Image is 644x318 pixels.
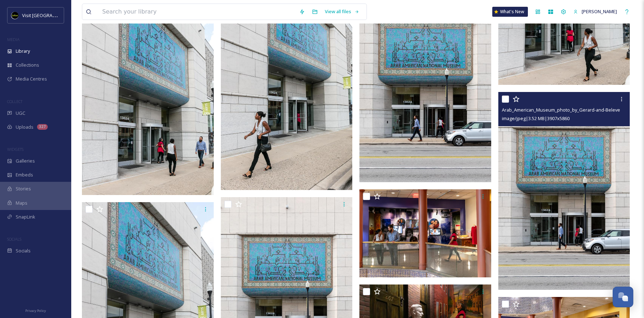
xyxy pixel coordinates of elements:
[16,48,30,55] span: Library
[613,287,633,307] button: Open Chat
[16,124,33,130] span: Uploads
[25,306,46,314] a: Privacy Policy
[16,110,25,117] span: UGC
[321,5,363,19] a: View all files
[502,115,570,122] span: image/jpeg | 3.52 MB | 3907 x 5860
[492,7,528,17] a: What's New
[359,189,491,277] img: Arab_American_Museum_photo_by_Gerard-and-Belevender-Duration_Unlimited-DMCVB-562.jpg
[16,158,35,164] span: Galleries
[11,12,19,19] img: VISIT%20DETROIT%20LOGO%20-%20BLACK%20BACKGROUND.png
[99,4,296,20] input: Search your library
[7,236,21,242] span: SOCIALS
[16,247,31,254] span: Socials
[7,147,24,152] span: WIDGETS
[16,171,33,178] span: Embeds
[16,62,39,68] span: Collections
[25,308,46,313] span: Privacy Policy
[7,99,22,104] span: COLLECT
[16,185,31,192] span: Stories
[22,12,77,19] span: Visit [GEOGRAPHIC_DATA]
[570,5,620,19] a: [PERSON_NAME]
[16,214,35,220] span: SnapLink
[16,76,47,82] span: Media Centres
[582,8,617,15] span: [PERSON_NAME]
[498,92,630,290] img: Arab_American_Museum_photo_by_Gerard-and-Belevender-Duration_Unlimited-DMCVB-565.jpg
[7,37,20,42] span: MEDIA
[16,200,27,206] span: Maps
[37,124,48,130] div: 327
